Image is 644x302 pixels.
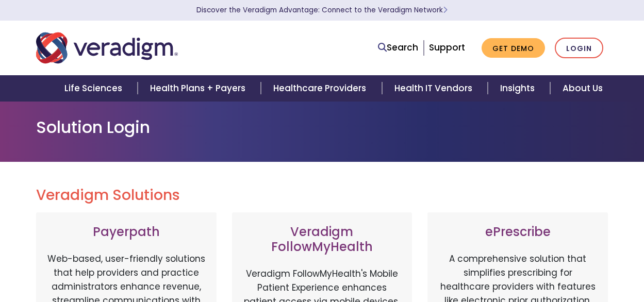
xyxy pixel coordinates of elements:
[482,38,545,58] a: Get Demo
[36,118,608,137] h1: Solution Login
[36,31,178,65] img: Veradigm logo
[488,75,550,102] a: Insights
[138,75,261,102] a: Health Plans + Payers
[36,187,608,204] h2: Veradigm Solutions
[550,75,615,102] a: About Us
[242,225,402,255] h3: Veradigm FollowMyHealth
[196,5,448,15] a: Discover the Veradigm Advantage: Connect to the Veradigm NetworkLearn More
[555,38,603,59] a: Login
[46,225,206,240] h3: Payerpath
[438,225,598,240] h3: ePrescribe
[261,75,382,102] a: Healthcare Providers
[443,5,448,15] span: Learn More
[429,41,465,54] a: Support
[378,41,418,55] a: Search
[382,75,488,102] a: Health IT Vendors
[52,75,138,102] a: Life Sciences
